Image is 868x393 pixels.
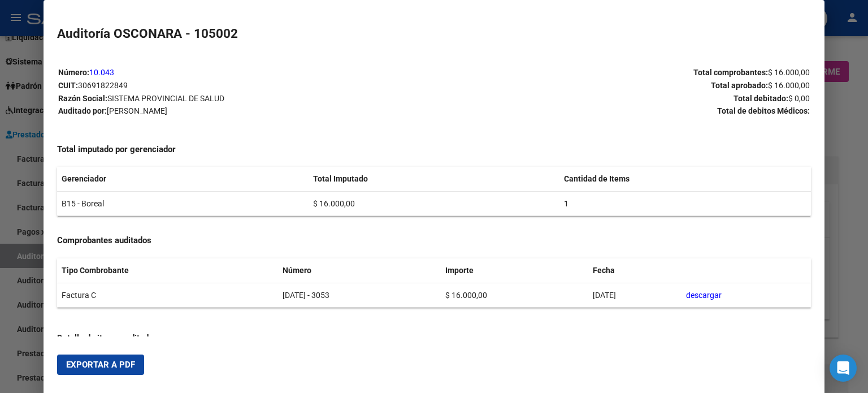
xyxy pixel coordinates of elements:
h4: Comprobantes auditados [57,234,811,247]
th: Fecha [588,258,682,283]
td: [DATE] [588,283,682,308]
p: Total de debitos Médicos: [435,105,810,118]
button: Exportar a PDF [57,355,144,375]
td: 1 [559,191,811,216]
th: Tipo Combrobante [57,258,279,283]
td: Factura C [57,283,279,308]
th: Número [278,258,440,283]
th: Total Imputado [309,167,560,191]
td: $ 16.000,00 [441,283,588,308]
td: B15 - Boreal [57,191,309,216]
a: descargar [686,291,722,300]
span: SISTEMA PROVINCIAL DE SALUD [107,94,224,103]
div: Open Intercom Messenger [830,355,857,382]
p: Total aprobado: [435,79,810,92]
h4: Detalle de items auditados [57,332,811,345]
th: Cantidad de Items [559,167,811,191]
p: Total comprobantes: [435,66,810,79]
th: Gerenciador [57,167,309,191]
th: Importe [441,258,588,283]
span: $ 16.000,00 [768,68,810,77]
span: $ 16.000,00 [768,81,810,90]
h2: Auditoría OSCONARA - 105002 [57,24,811,44]
a: 10.043 [89,68,114,77]
span: [PERSON_NAME] [107,106,167,115]
p: Número: [58,66,433,79]
p: CUIT: [58,79,433,92]
p: Total debitado: [435,92,810,105]
span: $ 0,00 [788,94,810,103]
td: [DATE] - 3053 [278,283,440,308]
p: Razón Social: [58,92,433,105]
span: 30691822849 [78,81,128,90]
p: Auditado por: [58,105,433,118]
span: Exportar a PDF [66,360,135,370]
td: $ 16.000,00 [309,191,560,216]
h4: Total imputado por gerenciador [57,143,811,156]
